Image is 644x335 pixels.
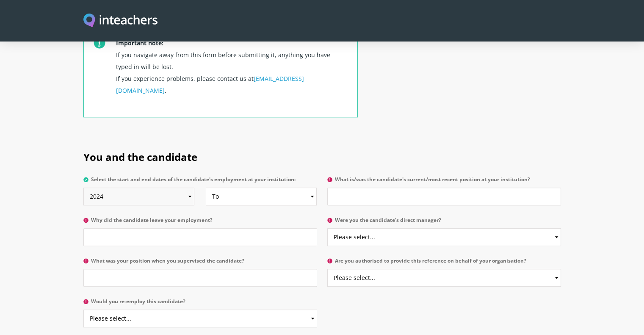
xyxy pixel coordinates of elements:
a: Visit this site's homepage [83,14,158,28]
span: You and the candidate [83,150,197,164]
label: What was your position when you supervised the candidate? [83,258,317,269]
label: Are you authorised to provide this reference on behalf of your organisation? [327,258,561,269]
label: Select the start and end dates of the candidate's employment at your institution: [83,177,317,188]
label: What is/was the candidate's current/most recent position at your institution? [327,177,561,188]
p: If you navigate away from this form before submitting it, anything you have typed in will be lost... [116,34,347,117]
label: Were you the candidate's direct manager? [327,217,561,228]
label: Would you re-employ this candidate? [83,299,317,310]
img: Inteachers [83,14,158,28]
label: Why did the candidate leave your employment? [83,217,317,228]
strong: Important note: [116,39,163,47]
